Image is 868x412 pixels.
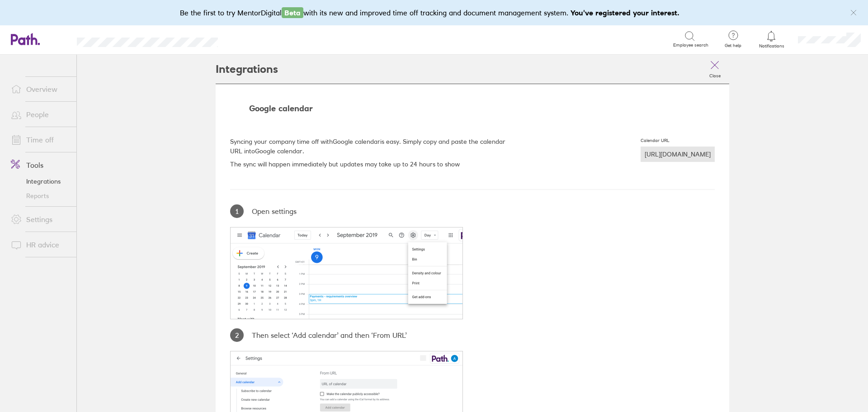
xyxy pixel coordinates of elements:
a: Tools [4,156,76,174]
div: Search [242,35,265,43]
a: Time off [4,131,76,149]
a: People [4,105,76,123]
div: Then select ‘Add calendar’ and then ‘From URL’ [230,328,472,342]
h2: Integrations [216,55,278,84]
a: Close [700,55,729,84]
span: Employee search [673,43,708,48]
a: Notifications [757,30,786,49]
a: Settings [4,210,76,228]
div: Google calendar [230,104,715,114]
a: HR advice [4,236,76,254]
p: Syncing your company time off with Google calendar is easy. Simply copy and paste the calendar UR... [230,137,511,156]
p: The sync will happen immediately but updates may take up to 24 hours to show [230,160,581,169]
a: Overview [4,80,76,98]
span: Get help [718,43,748,48]
div: [URL][DOMAIN_NAME] [641,147,715,162]
div: Calendar URL [641,138,670,143]
span: Beta [282,7,303,18]
img: google-step-1.65be5cf6.png [230,227,463,319]
a: Reports [4,189,76,203]
div: Open settings [230,204,472,218]
a: Integrations [4,174,76,189]
label: Close [704,71,726,79]
span: Notifications [757,43,786,49]
div: Be the first to try MentorDigital with its new and improved time off tracking and document manage... [180,7,689,18]
b: You've registered your interest. [571,8,679,17]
